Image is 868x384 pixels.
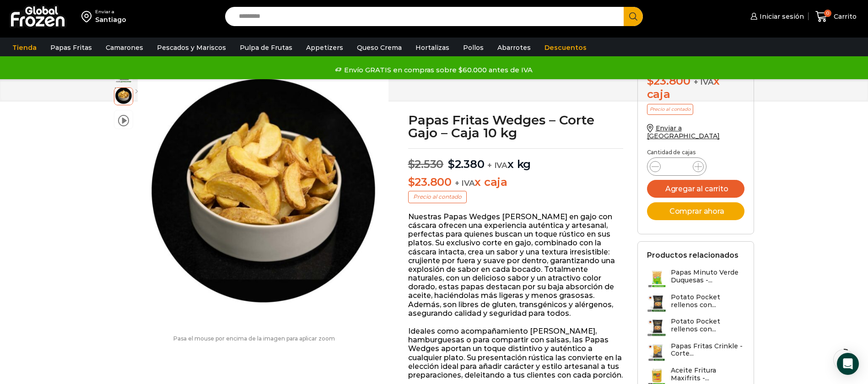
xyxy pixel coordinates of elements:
img: gajos [138,65,389,316]
a: Descuentos [540,39,591,56]
button: Comprar ahora [647,202,745,220]
span: 0 [824,10,831,17]
a: Pulpa de Frutas [235,39,297,56]
button: Agregar al carrito [647,180,745,198]
a: Hortalizas [411,39,454,56]
p: x caja [408,176,624,189]
input: Product quantity [668,160,685,173]
p: x kg [408,148,624,171]
h3: Potato Pocket rellenos con... [671,293,745,309]
h2: Productos relacionados [647,251,739,260]
h3: Potato Pocket rellenos con... [671,318,745,333]
a: Abarrotes [493,39,535,56]
a: Pollos [458,39,488,56]
span: Iniciar sesión [757,12,804,21]
p: Precio al contado [408,191,467,203]
h3: Aceite Fritura Maxifrits -... [671,367,745,382]
p: Ideales como acompañamiento [PERSON_NAME], hamburguesas o para compartir con salsas, las Papas We... [408,327,624,379]
p: Nuestras Papas Wedges [PERSON_NAME] en gajo con cáscara ofrecen una experiencia auténtica y artes... [408,212,624,318]
span: Carrito [831,12,857,21]
a: Potato Pocket rellenos con... [647,293,745,313]
bdi: 23.800 [408,175,452,189]
a: Pescados y Mariscos [152,39,231,56]
span: $ [647,74,654,87]
a: 0 Carrito [813,6,859,27]
p: Cantidad de cajas [647,149,745,156]
button: Search button [624,7,643,26]
span: $ [408,175,415,189]
a: Papas Minuto Verde Duquesas -... [647,269,745,288]
h3: Papas Fritas Crinkle - Corte... [671,342,745,358]
div: Open Intercom Messenger [837,353,859,375]
span: + IVA [694,77,714,87]
a: Papas Fritas Crinkle - Corte... [647,342,745,362]
bdi: 2.530 [408,157,444,171]
div: 2 / 3 [138,65,389,316]
p: Precio al contado [647,104,693,115]
a: Appetizers [302,39,348,56]
a: Iniciar sesión [748,7,804,26]
span: + IVA [487,161,507,170]
div: Enviar a [95,9,126,15]
p: Pasa el mouse por encima de la imagen para aplicar zoom [114,335,394,342]
a: Papas Fritas [46,39,97,56]
a: Tienda [8,39,41,56]
bdi: 23.800 [647,74,690,87]
a: Queso Crema [352,39,406,56]
h3: Papas Minuto Verde Duquesas -... [671,269,745,284]
span: $ [448,157,455,171]
a: Potato Pocket rellenos con... [647,318,745,337]
img: address-field-icon.svg [81,9,95,24]
bdi: 2.380 [448,157,485,171]
a: Camarones [101,39,148,56]
span: gajos [114,87,133,105]
div: Santiago [95,15,126,24]
div: x caja [647,75,745,101]
span: $ [408,157,415,171]
span: + IVA [455,178,475,188]
h1: Papas Fritas Wedges – Corte Gajo – Caja 10 kg [408,114,624,139]
a: Enviar a [GEOGRAPHIC_DATA] [647,124,720,140]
